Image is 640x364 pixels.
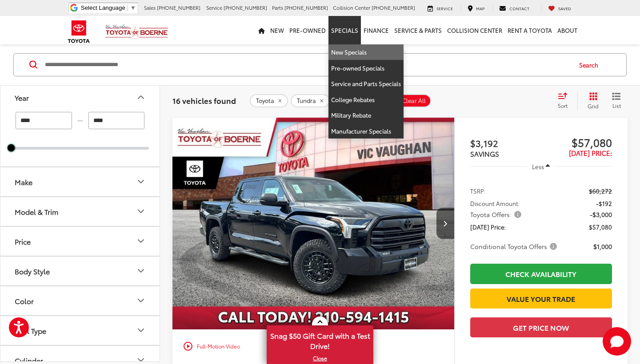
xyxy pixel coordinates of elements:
button: Conditional Toyota Offers [470,242,560,251]
a: Military Rebate [328,107,404,123]
span: Snag $50 Gift Card with a Test Drive! [268,326,372,353]
a: About [555,16,580,44]
button: ColorColor [0,286,160,315]
button: Fuel TypeFuel Type [0,316,160,345]
a: Select Language​ [81,4,136,11]
a: Service [421,5,460,12]
span: Service [206,4,222,11]
span: Less [532,162,544,170]
div: Make [15,178,32,186]
a: Pre-owned Specials [328,60,404,76]
a: Collision Center [444,16,505,44]
a: 2025 Toyota Tundra SR5 4WD CrewMax 5.5ft2025 Toyota Tundra SR5 4WD CrewMax 5.5ft2025 Toyota Tundr... [172,118,455,329]
div: Model & Trim [15,207,58,216]
button: Grid View [577,92,605,110]
input: Search by Make, Model, or Keyword [44,54,571,75]
span: [DATE] Price: [470,222,506,231]
span: 16 vehicles found [172,95,236,106]
a: Specials [328,16,361,44]
div: Price [136,236,146,246]
span: SAVINGS [470,149,499,158]
button: Less [528,158,555,174]
button: List View [605,92,628,110]
a: Service and Parts Specials [328,76,404,92]
div: 2025 Toyota Tundra SR5 0 [172,118,455,329]
a: Home [256,16,268,44]
div: Price [15,237,31,245]
div: Year [136,92,146,103]
div: Make [136,176,146,187]
input: minimum [16,112,72,129]
button: Get Price Now [470,317,612,337]
button: PricePrice [0,227,160,256]
button: Clear All [396,94,431,107]
input: maximum [88,112,145,129]
a: New [268,16,287,44]
button: remove Toyota [250,94,288,107]
span: [PHONE_NUMBER] [372,4,415,11]
button: Next image [436,208,454,239]
img: 2025 Toyota Tundra SR5 4WD CrewMax 5.5ft [172,118,455,330]
span: Conditional Toyota Offers [470,242,559,251]
span: -$3,000 [590,210,612,219]
div: Model & Trim [136,206,146,217]
a: College Rebates [328,92,404,108]
span: $57,080 [541,135,612,149]
button: remove Tundra [291,94,330,107]
a: Check Availability [470,264,612,284]
div: Year [15,93,29,102]
span: $1,000 [593,242,612,251]
span: [PHONE_NUMBER] [284,4,328,11]
svg: Start Chat [603,327,631,356]
a: Rent a Toyota [505,16,555,44]
span: Collision Center [333,4,370,11]
div: Body Style [15,267,50,275]
button: Model & TrimModel & Trim [0,197,160,226]
a: Manufacturer Specials [328,123,404,139]
div: Color [136,295,146,306]
button: YearYear [0,83,160,112]
a: Service & Parts: Opens in a new tab [392,16,444,44]
span: Toyota Offers: [470,210,523,219]
span: Tundra [297,97,316,104]
span: -$192 [596,199,612,208]
span: Saved [558,5,571,11]
button: MakeMake [0,167,160,196]
span: $3,192 [470,136,541,150]
span: TSRP: [470,186,486,195]
img: Toyota [62,17,96,46]
span: Sales [144,4,156,11]
div: Fuel Type [15,326,46,335]
div: Color [15,297,34,305]
div: Fuel Type [136,325,146,336]
img: Vic Vaughan Toyota of Boerne [105,24,168,40]
span: $57,080 [589,222,612,231]
button: Body StyleBody Style [0,257,160,285]
span: List [612,102,621,109]
a: Map [461,5,491,12]
a: Value Your Trade [470,289,612,309]
a: My Saved Vehicles [541,5,578,12]
button: Select sort value [553,92,577,110]
button: Toyota Offers: [470,210,524,219]
span: [PHONE_NUMBER] [224,4,267,11]
div: Body Style [136,265,146,276]
span: $60,272 [589,186,612,195]
span: Contact [509,5,529,11]
span: Parts [272,4,283,11]
span: Map [476,5,484,11]
button: Toggle Chat Window [603,327,631,356]
span: Discount Amount: [470,199,520,208]
span: Grid [588,102,599,110]
a: New Specials [328,44,404,60]
a: Contact [492,5,536,12]
span: Clear All [402,97,426,104]
a: Finance [361,16,392,44]
span: Select Language [81,4,125,11]
span: [DATE] Price: [569,148,612,158]
span: Service [436,5,453,11]
span: ▼ [130,4,136,11]
span: — [75,117,86,124]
